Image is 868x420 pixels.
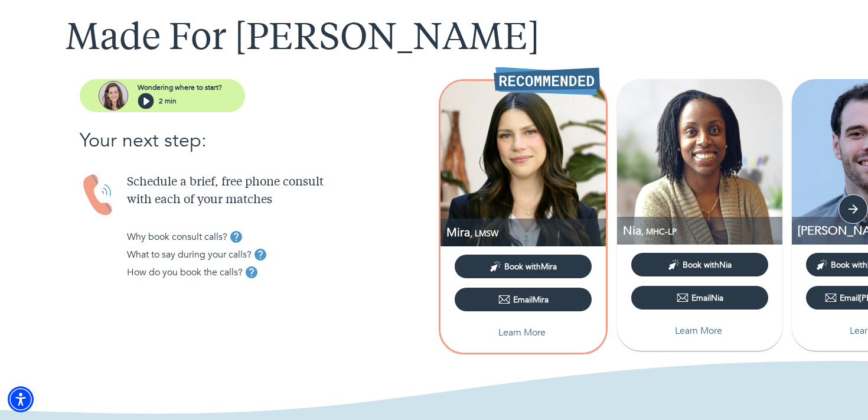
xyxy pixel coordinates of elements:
button: EmailMira [455,288,592,311]
img: Handset [80,174,118,217]
button: EmailNia [631,286,768,310]
button: Learn More [631,319,768,343]
img: assistant [99,81,128,110]
button: Book withNia [631,253,768,276]
p: How do you book the calls? [127,265,243,279]
span: , LMSW [470,228,498,239]
div: Email Nia [677,292,723,304]
div: Email Mira [498,294,549,305]
button: tooltip [243,263,260,281]
p: Wondering where to start? [138,82,222,93]
p: Your next step: [80,126,434,155]
p: 2 min [159,96,177,106]
img: Mira Fink profile [440,81,606,246]
span: Book with Nia [683,259,732,271]
p: Schedule a brief, free phone consult with each of your matches [127,174,434,209]
button: tooltip [252,246,269,263]
span: , MHC-LP [641,226,677,237]
img: Nia Millington profile [617,79,782,245]
p: Why book consult calls? [127,230,227,244]
button: Book withMira [455,255,592,278]
p: LMSW [446,224,606,240]
p: What to say during your calls? [127,248,252,262]
div: Accessibility Menu [8,386,34,412]
button: assistantWondering where to start?2 min [80,79,245,112]
button: Learn More [455,321,592,344]
h1: Made For [PERSON_NAME] [66,18,802,61]
img: Recommended Therapist [494,67,600,95]
p: Learn More [498,325,546,340]
p: Nia [623,223,782,239]
button: tooltip [227,228,245,246]
p: Learn More [675,324,722,338]
span: Book with Mira [504,261,557,272]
